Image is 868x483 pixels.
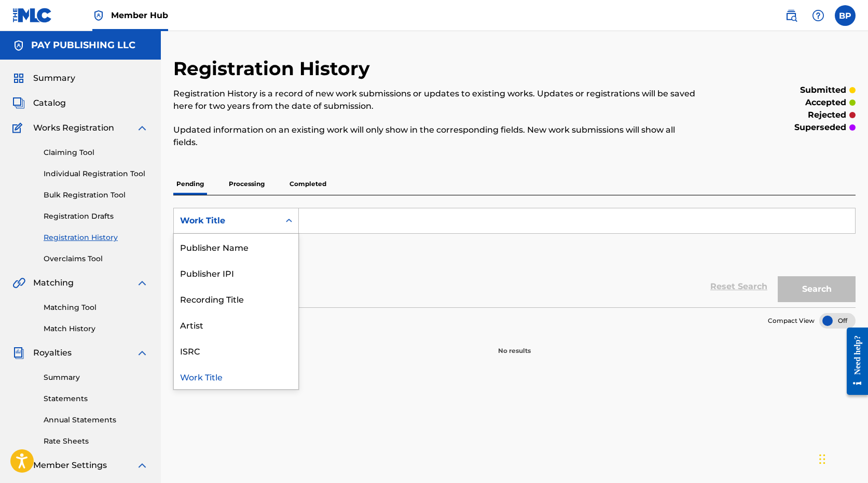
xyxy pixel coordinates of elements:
form: Search Form [173,208,856,307]
div: Work Title [180,215,273,227]
span: Compact View [768,316,815,325]
span: Summary [33,72,75,84]
p: superseded [794,121,846,134]
p: Processing [226,173,268,195]
p: accepted [805,96,846,109]
span: Works Registration [33,122,114,134]
a: Individual Registration Tool [44,168,148,179]
div: Help [808,5,829,26]
p: Completed [286,173,329,195]
p: Pending [173,173,207,195]
span: Member Hub [111,9,168,21]
img: MLC Logo [12,8,52,23]
h5: PAY PUBLISHING LLC [31,39,135,51]
a: Matching Tool [44,302,148,313]
a: Bulk Registration Tool [44,190,148,201]
iframe: Chat Widget [816,433,868,483]
div: User Menu [835,5,856,26]
span: Matching [33,277,74,289]
span: Catalog [33,97,66,109]
p: No results [498,334,531,356]
a: Registration Drafts [44,211,148,222]
img: Catalog [12,97,25,109]
a: Summary [44,372,148,383]
a: Public Search [781,5,802,26]
img: expand [136,122,148,134]
p: Updated information on an existing work will only show in the corresponding fields. New work subm... [173,124,699,149]
img: Works Registration [12,122,26,134]
img: Matching [12,277,25,289]
div: Publisher Name [174,234,298,260]
img: Top Rightsholder [92,9,105,22]
img: Accounts [12,39,25,52]
a: Registration History [44,232,148,243]
img: Summary [12,72,25,84]
iframe: Resource Center [839,319,868,403]
div: Artist [174,311,298,337]
a: Statements [44,393,148,404]
img: expand [136,459,148,472]
img: Royalties [12,347,25,359]
a: Overclaims Tool [44,253,148,264]
div: Recording Title [174,286,298,311]
img: expand [136,347,148,359]
div: ISRC [174,337,298,363]
span: Royalties [33,347,72,359]
a: Rate Sheets [44,436,148,447]
img: search [785,9,797,22]
a: Annual Statements [44,415,148,425]
h2: Registration History [173,57,375,80]
div: Work Title [174,363,298,389]
a: Claiming Tool [44,147,148,158]
p: Registration History is a record of new work submissions or updates to existing works. Updates or... [173,88,699,112]
img: help [812,9,824,22]
div: Publisher IPI [174,260,298,286]
a: CatalogCatalog [12,97,66,109]
div: Drag [819,444,825,475]
a: SummarySummary [12,72,75,84]
a: Match History [44,323,148,334]
p: submitted [800,84,846,96]
span: Member Settings [33,459,107,472]
img: expand [136,277,148,289]
p: rejected [808,109,846,121]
